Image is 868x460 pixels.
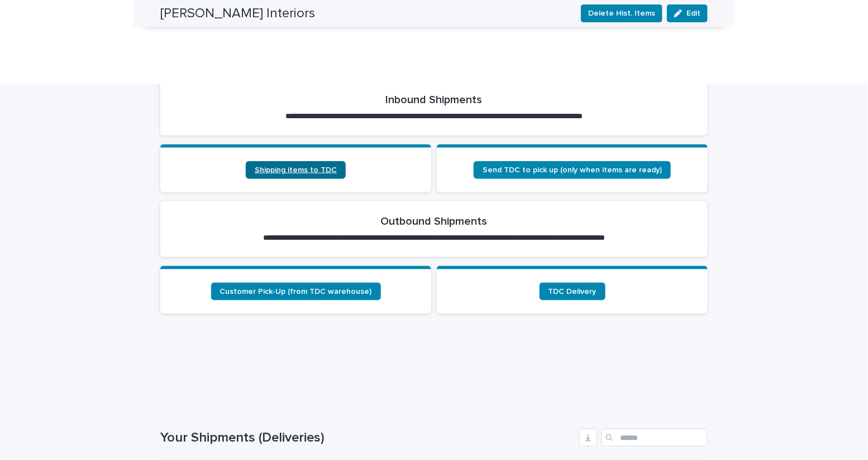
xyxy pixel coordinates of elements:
span: TDC Delivery [549,288,597,296]
h2: [PERSON_NAME] Interiors [160,6,315,22]
span: Edit [686,9,700,17]
a: Shipping items to TDC [246,161,346,179]
span: Shipping items to TDC [255,166,337,174]
input: Search [602,429,708,447]
button: Delete Hist. Items [581,4,662,22]
a: Send TDC to pick up (only when items are ready) [474,161,671,179]
span: Customer Pick-Up (from TDC warehouse) [220,288,372,296]
h2: Outbound Shipments [381,215,488,228]
a: TDC Delivery [540,283,605,301]
span: Send TDC to pick up (only when items are ready) [483,166,662,174]
a: Customer Pick-Up (from TDC warehouse) [211,283,381,301]
h1: Your Shipments (Deliveries) [160,430,575,446]
button: Edit [667,4,708,22]
h2: Inbound Shipments [386,93,483,106]
span: Delete Hist. Items [588,8,655,19]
